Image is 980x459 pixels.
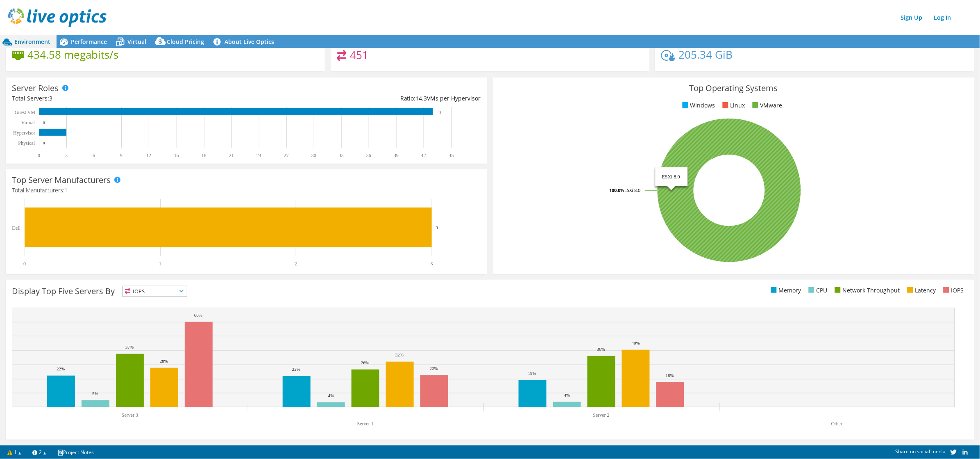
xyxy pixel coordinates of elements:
[92,391,98,396] text: 5%
[395,352,404,357] text: 32%
[284,153,289,158] text: 27
[361,360,369,365] text: 26%
[18,140,35,146] text: Physical
[311,153,316,158] text: 30
[833,286,900,295] li: Network Throughput
[905,286,936,295] li: Latency
[57,366,65,371] text: 22%
[64,186,68,194] span: 1
[721,101,745,110] li: Linux
[12,186,481,195] h4: Total Manufacturers:
[449,153,454,158] text: 45
[120,153,122,158] text: 9
[12,176,111,185] h3: Top Server Manufacturers
[122,286,187,296] span: IOPS
[256,153,261,158] text: 24
[295,261,297,267] text: 2
[43,141,45,145] text: 0
[632,340,640,345] text: 40%
[357,421,374,427] text: Server 1
[21,120,35,126] text: Virtual
[769,286,801,295] li: Memory
[65,153,68,158] text: 3
[499,84,968,93] h3: Top Operating Systems
[27,447,52,457] a: 2
[52,447,100,457] a: Project Notes
[366,153,371,158] text: 36
[394,153,399,158] text: 39
[807,286,828,295] li: CPU
[12,225,20,231] text: Dell
[43,121,45,125] text: 0
[125,345,134,349] text: 37%
[49,94,52,102] span: 3
[122,412,138,418] text: Server 3
[678,50,733,59] h4: 205.34 GiB
[23,261,26,267] text: 0
[681,101,715,110] li: Windows
[895,448,946,455] span: Share on social media
[421,153,426,158] text: 42
[12,84,59,93] h3: Server Roles
[174,153,179,158] text: 15
[8,8,107,27] img: live_optics_svg.svg
[328,393,334,398] text: 4%
[897,11,927,23] a: Sign Up
[416,94,427,102] span: 14.3
[71,38,107,46] span: Performance
[93,153,95,158] text: 6
[159,261,161,267] text: 1
[15,110,35,115] text: Guest VM
[127,38,146,46] span: Virtual
[430,366,438,371] text: 22%
[751,101,783,110] li: VMware
[202,153,206,158] text: 18
[27,50,118,59] h4: 434.58 megabits/s
[14,38,50,46] span: Environment
[610,187,625,193] tspan: 100.0%
[930,11,955,23] a: Log In
[2,447,27,457] a: 1
[350,50,368,59] h4: 451
[146,153,151,158] text: 12
[666,373,674,378] text: 18%
[597,347,605,352] text: 36%
[292,367,300,372] text: 22%
[625,187,641,193] tspan: ESXi 8.0
[438,110,442,114] text: 43
[12,94,246,103] div: Total Servers:
[436,225,438,230] text: 3
[564,393,570,397] text: 4%
[339,153,344,158] text: 33
[167,38,204,46] span: Cloud Pricing
[194,313,202,317] text: 60%
[593,412,610,418] text: Server 2
[831,421,842,427] text: Other
[160,359,168,363] text: 28%
[210,35,280,48] a: About Live Optics
[229,153,234,158] text: 21
[246,94,481,103] div: Ratio: VMs per Hypervisor
[431,261,433,267] text: 3
[528,371,536,376] text: 19%
[941,286,964,295] li: IOPS
[70,131,73,135] text: 3
[38,153,40,158] text: 0
[13,130,35,136] text: Hypervisor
